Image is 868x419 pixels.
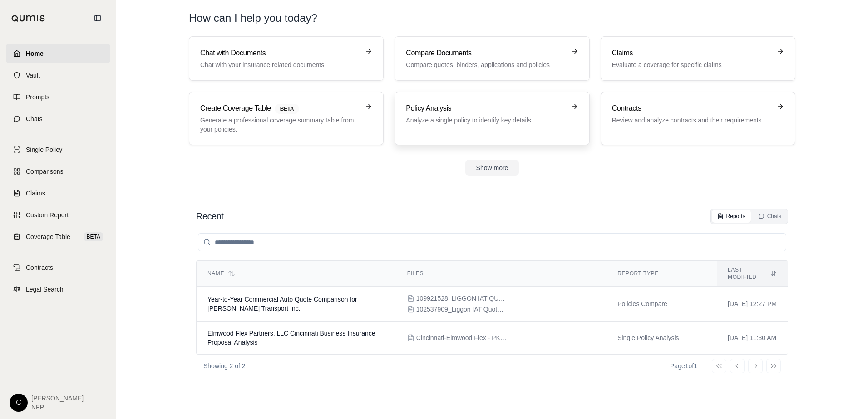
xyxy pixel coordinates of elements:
[717,213,745,220] div: Reports
[395,36,589,81] a: Compare DocumentsCompare quotes, binders, applications and policies
[26,167,63,176] span: Comparisons
[395,92,589,145] a: Policy AnalysisAnalyze a single policy to identify key details
[6,87,110,107] a: Prompts
[601,92,795,145] a: ContractsReview and analyze contracts and their requirements
[200,48,360,58] h3: Chat with Documents
[396,261,607,287] th: Files
[416,294,507,303] span: 109921528_LIGGON IAT QUOTE.pdf
[416,333,507,342] span: Cincinnati-Elmwood Flex - PKG.pdf
[200,60,360,69] p: Chat with your insurance related documents
[607,322,717,355] td: Single Policy Analysis
[6,44,110,63] a: Home
[31,394,84,403] span: [PERSON_NAME]
[90,11,105,25] button: Collapse sidebar
[416,305,507,314] span: 102537909_Liggon IAT Quote with 5K ded on APD and MTC.pdf
[406,48,565,58] h3: Compare Documents
[6,183,110,203] a: Claims
[26,49,44,58] span: Home
[6,205,110,225] a: Custom Report
[753,210,787,223] button: Chats
[26,263,53,272] span: Contracts
[601,36,795,81] a: ClaimsEvaluate a coverage for specific claims
[31,403,84,412] span: NFP
[26,145,62,154] span: Single Policy
[670,361,697,370] div: Page 1 of 1
[465,160,519,176] button: Show more
[406,116,565,125] p: Analyze a single policy to identify key details
[10,394,28,412] div: C
[717,322,788,355] td: [DATE] 11:30 AM
[26,189,45,198] span: Claims
[26,210,69,219] span: Custom Report
[612,48,771,58] h3: Claims
[189,92,384,145] a: Create Coverage TableBETAGenerate a professional coverage summary table from your policies.
[203,361,246,370] p: Showing 2 of 2
[612,103,771,114] h3: Contracts
[406,60,565,69] p: Compare quotes, binders, applications and policies
[200,103,360,114] h3: Create Coverage Table
[612,60,771,69] p: Evaluate a coverage for specific claims
[275,104,299,114] span: BETA
[26,93,49,102] span: Prompts
[607,261,717,287] th: Report Type
[6,227,110,247] a: Coverage TableBETA
[406,103,565,114] h3: Policy Analysis
[196,210,223,223] h2: Recent
[26,71,40,80] span: Vault
[717,287,788,322] td: [DATE] 12:27 PM
[607,287,717,322] td: Policies Compare
[11,15,45,22] img: Qumis Logo
[207,330,375,346] span: Elmwood Flex Partners, LLC Cincinnati Business Insurance Proposal Analysis
[189,36,384,81] a: Chat with DocumentsChat with your insurance related documents
[200,116,360,134] p: Generate a professional coverage summary table from your policies.
[758,213,781,220] div: Chats
[26,114,43,123] span: Chats
[26,285,64,294] span: Legal Search
[6,109,110,129] a: Chats
[6,161,110,181] a: Comparisons
[207,270,385,277] div: Name
[6,140,110,160] a: Single Policy
[6,65,110,85] a: Vault
[612,116,771,125] p: Review and analyze contracts and their requirements
[207,296,357,312] span: Year-to-Year Commercial Auto Quote Comparison for Liggon Transport Inc.
[6,258,110,278] a: Contracts
[712,210,751,223] button: Reports
[6,279,110,299] a: Legal Search
[728,266,777,281] div: Last modified
[189,11,795,25] h1: How can I help you today?
[84,232,103,241] span: BETA
[26,232,70,241] span: Coverage Table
